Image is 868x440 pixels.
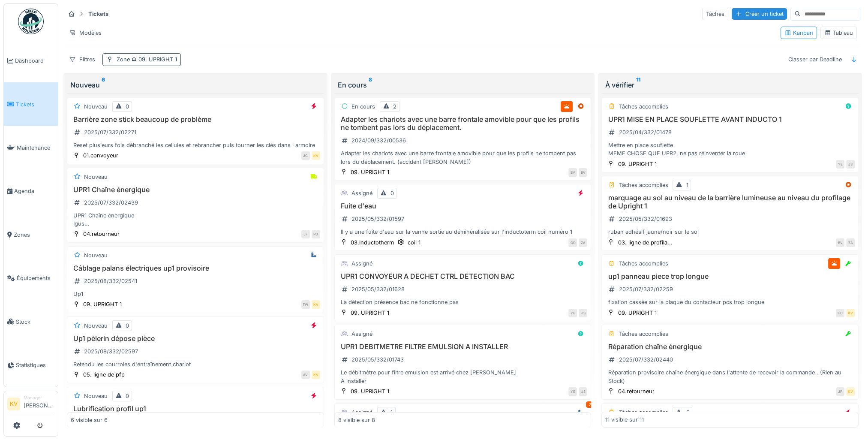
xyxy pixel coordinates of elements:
div: Assigné [351,259,372,268]
div: Reset plusieurs fois débranché les cellules et rebrancher puis tourner les clés dans l armoire [71,141,320,149]
div: Zone [117,55,177,63]
div: 09. UPRIGHT 1 [618,160,656,168]
h3: UPR1 MISE EN PLACE SOUFLETTE AVANT INDUCTO 1 [605,115,855,124]
div: Adapter les chariots avec une barre frontale amovible pour que les profils ne tombent pas lors du... [338,149,588,166]
div: 09. UPRIGHT 1 [351,168,389,176]
div: Assigné [351,189,372,197]
div: 03. ligne de profila... [618,238,672,247]
h3: Câblage palans électriques up1 provisoire [71,264,320,272]
div: Up1 [71,290,320,298]
div: Tâches accomplies [619,181,668,189]
span: Équipements [17,274,54,282]
h3: UPR1 CONVOYEUR A DECHET CTRL DETECTION BAC [338,272,588,280]
h3: UPR1 DEBITMETRE FILTRE EMULSION A INSTALLER [338,343,588,351]
div: 2025/05/332/01597 [351,215,404,223]
a: Statistiques [4,344,58,387]
div: 2 [393,102,396,111]
div: Réparation provisoire chaîne énergique dans l'attente de recevoir la commande . (Rien au Stock) [605,368,855,385]
div: 2025/07/332/02259 [619,285,673,293]
span: Maintenance [17,144,54,152]
div: Nouveau [84,392,108,400]
div: 2025/07/332/02440 [619,356,673,364]
div: KV [312,151,320,160]
a: Dashboard [4,39,58,82]
div: KV [312,300,320,309]
div: À vérifier [605,80,855,90]
div: coil 1 [408,238,420,247]
div: YE [836,160,844,169]
div: JS [846,160,855,169]
div: fixation cassée sur la plaque du contacteur pcs trop longue [605,298,855,306]
div: En cours [338,80,588,90]
div: 0 [126,322,129,330]
img: Badge_color-CXgf-gQk.svg [18,9,44,34]
a: Équipements [4,256,58,300]
div: 04.retourneur [618,387,654,395]
div: 2025/07/332/02439 [84,199,138,207]
h3: Adapter les chariots avec une barre frontale amovible pour que les profils ne tombent pas lors du... [338,115,588,132]
a: Stock [4,300,58,343]
h3: Réparation chaîne énergique [605,343,855,351]
div: Mettre en place souflette MEME CHOSE QUE UPR2, ne pas réinventer la roue [605,141,855,157]
div: Nouveau [84,173,108,181]
div: La détection présence bac ne fonctionne pas [338,298,588,306]
div: 0 [126,102,129,111]
div: 2025/05/332/01693 [619,215,672,223]
h3: Lubrification profil up1 [71,405,320,413]
div: QD [568,238,577,247]
div: 8 visible sur 8 [338,416,375,424]
a: Zones [4,213,58,256]
div: PD [312,230,320,238]
div: BV [568,168,577,177]
h3: Fuite d'eau [338,202,588,210]
div: 09. UPRIGHT 1 [351,309,389,317]
div: ZA [579,238,587,247]
div: Tâches accomplies [619,102,668,111]
div: KC [836,309,844,317]
div: Créer un ticket [732,8,787,20]
div: Kanban [784,29,813,37]
div: 2025/08/332/02541 [84,277,137,285]
sup: 11 [636,80,640,90]
div: 2025/05/332/01743 [351,356,404,364]
div: 2025/07/332/02271 [84,128,136,136]
div: 6 visible sur 6 [71,416,108,424]
div: ruban adhésif jaune/noir sur le sol [605,228,855,236]
div: Il y a une fuite d'eau sur la vanne sortie au déminéralisée sur l'inductoterm coil numéro 1 [338,228,588,236]
div: Modèles [65,27,105,39]
div: 2025/08/332/02597 [84,347,138,356]
span: 09. UPRIGHT 1 [130,56,177,63]
h3: Up1 pèlerin dépose pièce [71,335,320,343]
div: BV [836,238,844,247]
div: Classer par Deadline [784,53,846,66]
div: 09. UPRIGHT 1 [83,300,122,308]
div: UPR1 Chaîne énergique Igus E4.32.01 (1.4) E4.32.02.125 (2.4) [71,211,320,228]
div: KV [846,387,855,396]
div: JS [579,387,587,396]
div: JF [301,230,310,238]
div: KV [846,309,855,317]
div: 0 [686,408,689,416]
div: En cours [351,102,375,111]
div: KV [312,371,320,379]
div: Tâches accomplies [619,330,668,338]
div: Tâches accomplies [619,408,668,416]
div: 0 [390,189,394,197]
div: Le débitmètre pour filtre emulsion est arrivé chez [PERSON_NAME] A installer [338,368,588,385]
div: 2 [586,401,593,408]
div: 2025/04/332/01478 [619,128,671,136]
div: 01.convoyeur [83,151,118,160]
span: Agenda [14,187,54,195]
div: Tâches [702,8,728,20]
div: Assigné [351,330,372,338]
sup: 6 [102,80,105,90]
div: Nouveau [70,80,321,90]
h3: up1 panneau piece trop longue [605,272,855,280]
h3: Barrière zone stick beaucoup de problème [71,115,320,124]
span: Dashboard [15,57,54,65]
div: YE [568,309,577,317]
li: KV [7,398,20,410]
div: Nouveau [84,251,108,259]
div: 1 [390,408,393,416]
strong: Tickets [85,10,112,18]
